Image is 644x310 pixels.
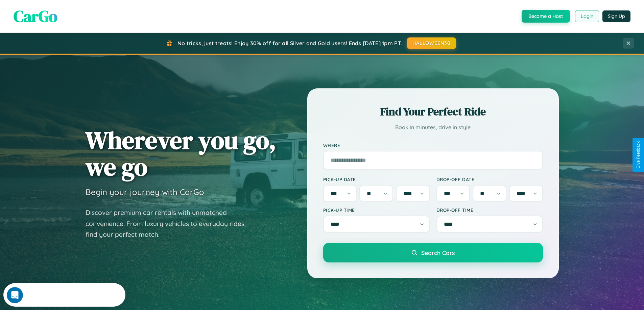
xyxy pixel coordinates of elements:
[323,104,543,119] h2: Find Your Perfect Ride
[3,283,125,307] iframe: Intercom live chat discovery launcher
[323,142,543,148] label: Where
[436,176,543,182] label: Drop-off Date
[177,40,402,47] span: No tricks, just treats! Enjoy 30% off for all Silver and Gold users! Ends [DATE] 1pm PT.
[407,37,456,49] button: HALLOWEEN30
[436,207,543,213] label: Drop-off Time
[421,249,455,256] span: Search Cars
[602,10,630,22] button: Sign Up
[522,10,570,23] button: Become a Host
[575,10,599,22] button: Login
[86,207,255,240] p: Discover premium car rentals with unmatched convenience. From luxury vehicles to everyday rides, ...
[14,5,57,27] span: CarGo
[323,176,430,182] label: Pick-up Date
[636,141,641,169] div: Give Feedback
[86,127,276,180] h1: Wherever you go, we go
[323,122,543,132] p: Book in minutes, drive in style
[7,287,23,303] iframe: Intercom live chat
[86,187,204,197] h3: Begin your journey with CarGo
[323,243,543,262] button: Search Cars
[323,207,430,213] label: Pick-up Time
